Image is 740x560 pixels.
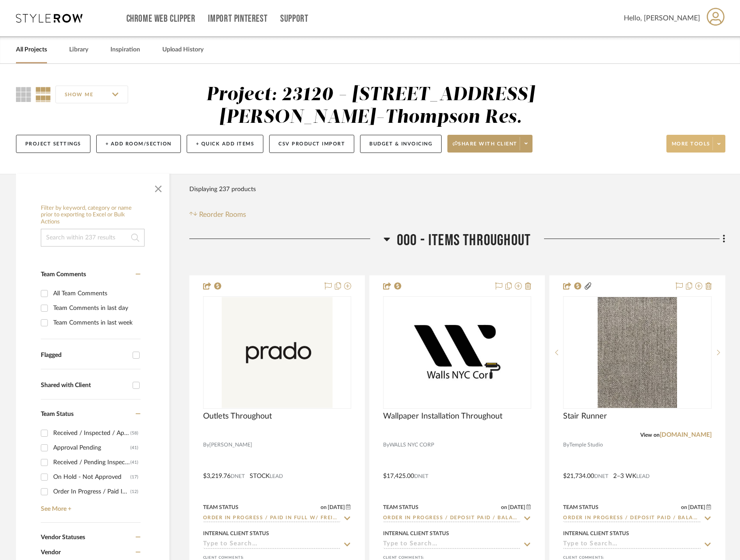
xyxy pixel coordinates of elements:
div: Shared with Client [41,382,128,389]
span: Team Status [41,411,74,417]
span: More tools [672,141,710,154]
div: On Hold - Not Approved [53,470,130,484]
div: Internal Client Status [383,529,449,537]
button: More tools [666,135,725,153]
span: Reorder Rooms [199,209,246,220]
button: + Add Room/Section [96,135,181,153]
span: on [681,505,687,510]
span: [PERSON_NAME] [209,441,252,449]
span: View on [640,432,660,438]
input: Type to Search… [203,514,341,523]
a: All Projects [16,44,47,56]
span: Stair Runner [563,411,607,421]
div: (12) [130,485,138,499]
button: Share with client [447,135,532,153]
div: (41) [130,441,138,455]
span: By [563,441,569,449]
a: Chrome Web Clipper [126,15,196,23]
span: Outlets Throughout [203,411,272,421]
div: (17) [130,470,138,484]
span: [DATE] [327,504,346,510]
img: Outlets Throughout [222,297,333,408]
span: WALLS NYC CORP [389,441,434,449]
a: See More + [39,499,141,513]
a: Inspiration [110,44,140,56]
span: Team Comments [41,271,86,278]
div: 0 [384,297,531,408]
div: Flagged [41,352,128,359]
div: Received / Inspected / Approved [53,426,130,440]
span: By [383,441,389,449]
div: Project: 23120 - [STREET_ADDRESS][PERSON_NAME]-Thompson Res. [206,86,535,127]
input: Type to Search… [203,540,341,549]
div: Team Status [203,503,239,511]
span: Vendor Statuses [41,534,85,540]
img: Stair Runner [598,297,677,408]
button: Project Settings [16,135,90,153]
span: 000 - ITEMS THROUGHOUT [397,231,531,250]
span: Vendor [41,549,61,556]
button: Reorder Rooms [189,209,247,220]
div: (41) [130,455,138,470]
a: [DOMAIN_NAME] [660,432,712,438]
div: Approval Pending [53,441,130,455]
span: [DATE] [687,504,706,510]
div: Internal Client Status [563,529,629,537]
span: Temple Studio [569,441,603,449]
a: Upload History [162,44,204,56]
input: Type to Search… [383,540,521,549]
h6: Filter by keyword, category or name prior to exporting to Excel or Bulk Actions [41,205,145,226]
img: Wallpaper Installation Throughout [402,297,513,408]
button: + Quick Add Items [187,135,264,153]
div: Internal Client Status [203,529,269,537]
span: Share with client [453,141,517,154]
a: Library [69,44,88,56]
input: Type to Search… [563,514,701,523]
button: Budget & Invoicing [360,135,442,153]
span: By [203,441,209,449]
input: Type to Search… [383,514,521,523]
div: Team Comments in last week [53,316,138,330]
a: Support [280,15,308,23]
button: CSV Product Import [269,135,354,153]
span: Hello, [PERSON_NAME] [624,13,700,23]
a: Import Pinterest [208,15,267,23]
div: (58) [130,426,138,440]
span: Wallpaper Installation Throughout [383,411,502,421]
span: [DATE] [507,504,526,510]
div: Received / Pending Inspection [53,455,130,470]
span: on [501,505,507,510]
span: on [321,505,327,510]
div: Order In Progress / Paid In Full w/ Freight, No Balance due [53,485,130,499]
div: All Team Comments [53,286,138,301]
div: Team Comments in last day [53,301,138,315]
div: Displaying 237 products [189,180,256,198]
input: Search within 237 results [41,229,145,247]
div: Team Status [563,503,599,511]
input: Type to Search… [563,540,701,549]
button: Close [149,178,167,196]
div: Team Status [383,503,419,511]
